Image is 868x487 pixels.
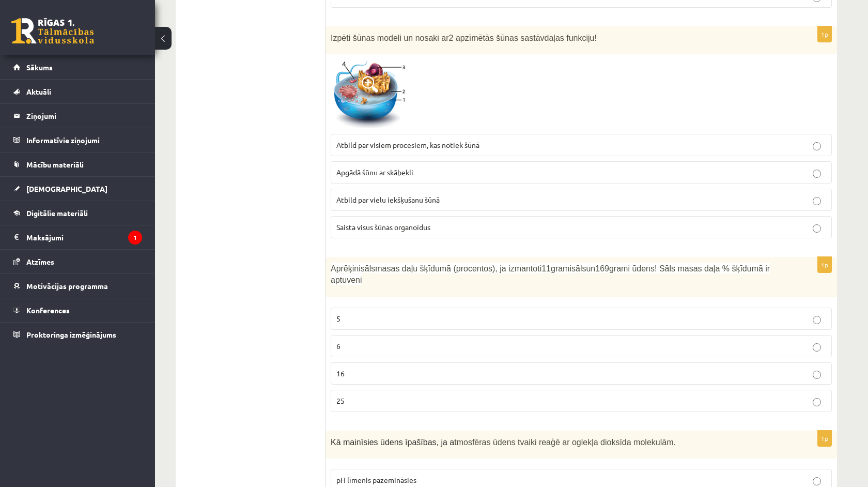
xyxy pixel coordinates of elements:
span: Atzīmes [26,257,54,266]
span: Aktuāli [26,87,51,96]
img: 1.png [331,59,408,129]
span: Proktoringa izmēģinājums [26,330,116,339]
span: 5 [336,314,340,323]
a: Konferences [13,298,142,322]
span: Digitālie materiāli [26,208,88,218]
span: grami [551,264,571,273]
span: Aprēķini [331,264,361,273]
a: Aktuāli [13,80,142,103]
legend: Maksājumi [26,225,142,249]
span: Atbild par vielu iekšķušanu šūnā [336,195,440,204]
a: [DEMOGRAPHIC_DATA] [13,177,142,201]
a: Informatīvie ziņojumi [13,128,142,152]
input: 5 [813,316,821,324]
input: Atbild par vielu iekšķušanu šūnā [813,197,821,205]
p: 1p [817,256,832,273]
span: Apgādā šūnu ar skābekli [336,168,413,177]
span: tmosfēras ūdens tvaiki reaģē ar oglekļa dioksīda molekulām. [454,438,676,447]
a: Mācību materiāli [13,153,142,176]
span: pH līmenis pazemināsies [336,475,416,484]
a: Sākums [13,55,142,79]
span: Motivācijas programma [26,281,108,291]
span: 11 [541,264,551,273]
span: Konferences [26,306,70,315]
span: masas daļu šķīdumā (procentos), ja izmantoti [375,264,541,273]
legend: Informatīvie ziņojumi [26,128,142,152]
p: 1p [817,26,832,42]
span: un [586,264,595,273]
legend: Ziņojumi [26,104,142,128]
a: Proktoringa izmēģinājums [13,323,142,346]
span: Saista visus šūnas organoīdus [336,222,430,232]
a: Ziņojumi [13,104,142,128]
a: Motivācijas programma [13,274,142,298]
span: 16 [336,369,345,378]
a: Atzīmes [13,250,142,273]
span: Kā mainīsies ūdens īpašības, ja a [331,438,454,447]
a: Digitālie materiāli [13,201,142,225]
span: Atbild par visiem procesiem, kas notiek šūnā [336,140,479,149]
span: sāls [361,264,375,273]
span: Izpēti šūnas modeli un nosaki ar [331,34,449,42]
input: Saista visus šūnas organoīdus [813,224,821,233]
span: 2 apzīmētās šūnas sastāvdaļas funkciju! [449,34,597,42]
span: [DEMOGRAPHIC_DATA] [26,184,107,193]
span: sāls [571,264,586,273]
input: Apgādā šūnu ar skābekli [813,170,821,178]
input: 25 [813,398,821,406]
input: 6 [813,343,821,352]
input: pH līmenis pazemināsies [813,477,821,485]
span: Sākums [26,63,53,72]
span: Mācību materiāli [26,160,84,169]
p: 1p [817,430,832,447]
input: Atbild par visiem procesiem, kas notiek šūnā [813,142,821,150]
span: 6 [336,341,340,351]
span: 25 [336,396,345,405]
i: 1 [128,231,142,245]
a: Rīgas 1. Tālmācības vidusskola [11,18,94,44]
input: 16 [813,371,821,379]
span: 169 [595,264,609,273]
a: Maksājumi1 [13,225,142,249]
